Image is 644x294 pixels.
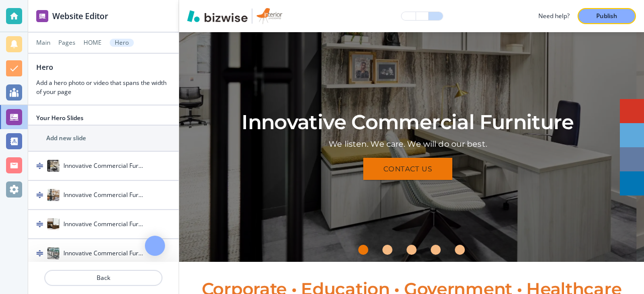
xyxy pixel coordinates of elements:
h6: We listen. We care. We will do our best. [329,139,487,150]
button: DragInnovative Commercial Furniture [28,239,179,268]
img: Bizwise Logo [187,10,248,22]
a: Social media link to yelp account [620,99,644,123]
img: Drag [36,250,43,257]
h2: Hero [36,62,53,72]
button: Hero [110,39,134,47]
button: HOME [84,39,102,46]
button: Pages [58,39,75,46]
h3: Add a hero photo or video that spans the width of your page [36,78,171,96]
h4: Innovative Commercial Furniture [63,249,144,258]
h3: Need help? [538,12,570,21]
a: Social media link to linkedin account [620,171,644,195]
img: Drag [36,162,43,169]
button: Back [44,270,163,286]
button: DragInnovative Commercial Furniture [28,152,179,181]
img: Drag [36,191,43,199]
p: Publish [596,12,617,21]
button: DragInnovative Commercial Furniture [28,181,179,210]
li: Go to slide 1 [351,238,375,262]
button: Publish [578,8,636,24]
p: Hero [115,39,129,46]
img: Your Logo [257,8,282,24]
h4: Innovative Commercial Furniture [63,220,144,229]
img: editor icon [36,10,48,22]
li: Go to slide 4 [424,238,448,262]
button: Main [36,39,50,46]
h1: Innovative Commercial Furniture [242,109,574,135]
button: Add new slide [28,126,179,151]
li: Go to slide 3 [399,238,424,262]
button: CONTACT US [363,158,452,180]
h2: Your Hero Slides [36,114,84,123]
h4: Innovative Commercial Furniture [63,190,144,200]
a: Social media link to twitter account [620,123,644,147]
h2: Add new slide [46,134,86,143]
h4: Innovative Commercial Furniture [63,161,144,170]
img: Drag [36,221,43,228]
h2: Website Editor [52,10,108,22]
a: Social media link to facebook account [620,147,644,171]
li: Go to slide 2 [375,238,399,262]
button: DragInnovative Commercial Furniture [28,210,179,239]
p: Back [45,273,162,282]
li: Go to slide 5 [448,238,472,262]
